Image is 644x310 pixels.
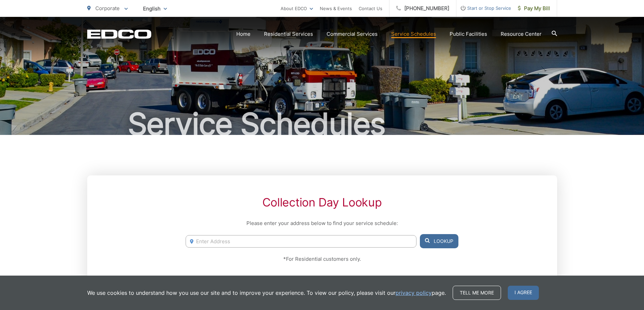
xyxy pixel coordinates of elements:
a: Home [236,30,251,38]
a: EDCD logo. Return to the homepage. [87,29,151,39]
input: Enter Address [186,235,416,248]
a: Public Facilities [450,30,487,38]
a: About EDCO [281,4,313,12]
span: Pay My Bill [518,4,550,12]
button: Lookup [420,234,458,248]
p: *For Residential customers only. [186,255,458,263]
h1: Service Schedules [87,107,557,141]
a: Residential Services [264,30,313,38]
p: We use cookies to understand how you use our site and to improve your experience. To view our pol... [87,289,446,297]
p: Please enter your address below to find your service schedule: [186,219,458,227]
a: Commercial Services [327,30,378,38]
a: News & Events [320,4,352,12]
span: Corporate [95,5,120,11]
span: I agree [508,286,539,300]
a: Resource Center [501,30,542,38]
a: Tell me more [453,286,501,300]
h2: Collection Day Lookup [186,196,458,209]
a: privacy policy [396,289,432,297]
a: Service Schedules [391,30,436,38]
a: Contact Us [359,4,382,12]
span: English [138,3,172,15]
